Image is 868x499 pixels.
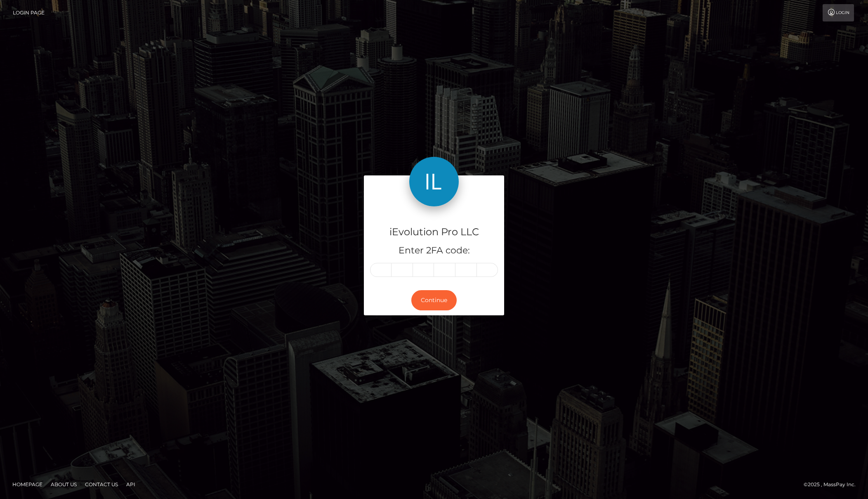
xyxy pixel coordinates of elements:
[123,478,139,491] a: API
[409,157,459,206] img: iEvolution Pro LLC
[411,290,457,310] button: Continue
[370,225,498,239] h4: iEvolution Pro LLC
[823,4,854,21] a: Login
[804,480,862,489] div: © 2025 , MassPay Inc.
[82,478,121,491] a: Contact Us
[370,244,498,257] h5: Enter 2FA code:
[47,478,80,491] a: About Us
[13,4,45,21] a: Login Page
[9,478,46,491] a: Homepage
